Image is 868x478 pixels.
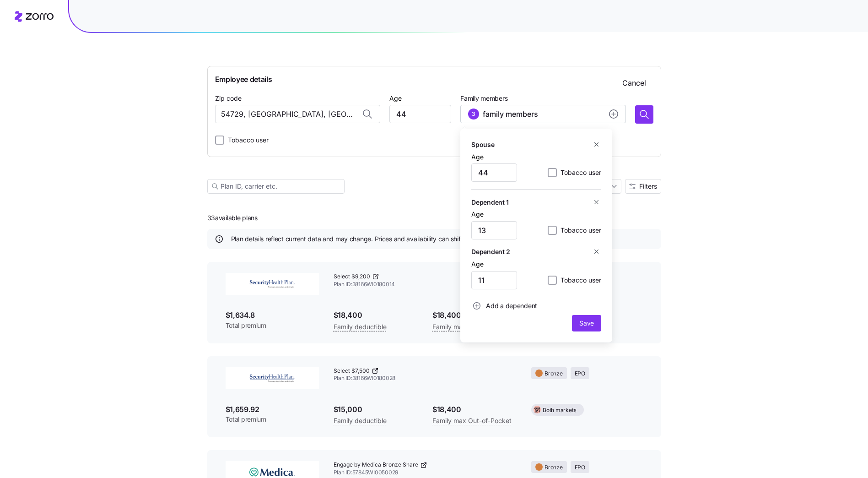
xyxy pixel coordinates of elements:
[460,94,625,103] span: Family members
[471,221,517,239] input: Add age
[572,315,601,331] button: Save
[473,302,480,310] svg: add icon
[545,369,563,378] span: Bronze
[468,109,479,119] div: 3
[231,234,557,244] span: Plan details reflect current data and may change. Prices and availability can shift before the ne...
[639,183,657,190] span: Filters
[334,415,387,426] span: Family deductible
[543,406,576,415] span: Both markets
[389,105,451,123] input: Add age
[432,404,517,415] span: $18,400
[471,259,484,269] label: Age
[460,129,612,342] div: 3family membersadd icon
[471,209,484,219] label: Age
[432,321,512,332] span: Family max Out-of-Pocket
[334,461,418,469] span: Engage by Medica Bronze Share
[557,167,601,178] label: Tobacco user
[432,310,517,321] span: $18,400
[625,179,661,194] button: Filters
[215,74,653,85] span: Employee details
[334,375,517,382] span: Plan ID: 38166WI0180028
[334,321,387,332] span: Family deductible
[460,105,625,123] button: 3family membersadd icon
[224,135,269,146] label: Tobacco user
[334,469,517,477] span: Plan ID: 57845WI0050029
[226,273,319,295] img: Security Health Plan
[471,197,509,207] h5: Dependent 1
[334,404,418,415] span: $15,000
[579,319,594,328] span: Save
[334,273,370,281] span: Select $9,200
[622,77,646,88] span: Cancel
[226,415,319,424] span: Total premium
[486,301,537,310] span: Add a dependent
[334,367,370,375] span: Select $7,500
[471,163,517,182] input: Add age
[483,109,538,119] span: family members
[334,310,418,321] span: $18,400
[207,179,345,194] input: Plan ID, carrier etc.
[215,105,380,123] input: Zip code
[609,109,618,119] svg: add icon
[226,404,319,415] span: $1,659.92
[226,321,319,330] span: Total premium
[389,93,402,103] label: Age
[557,275,601,286] label: Tobacco user
[215,93,242,103] label: Zip code
[471,271,517,289] input: Add age
[575,369,585,378] span: EPO
[334,281,517,288] span: Plan ID: 38166WI0180014
[226,367,319,389] img: Security Health Plan
[226,310,319,321] span: $1,634.8
[207,213,258,223] span: 33 available plans
[615,74,653,92] button: Cancel
[545,463,563,472] span: Bronze
[557,225,601,236] label: Tobacco user
[471,152,484,162] label: Age
[471,140,494,149] h5: Spouse
[471,247,510,256] h5: Dependent 2
[575,463,585,472] span: EPO
[432,415,512,426] span: Family max Out-of-Pocket
[471,297,537,315] button: Add a dependent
